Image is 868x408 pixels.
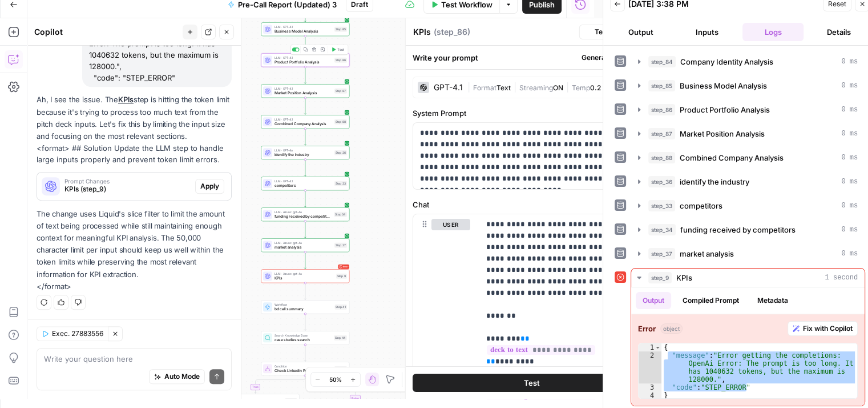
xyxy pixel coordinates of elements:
div: Search Knowledge Basecase studies searchStep 44 [261,331,349,345]
button: 0 ms [631,245,865,263]
span: case studies search [274,337,332,343]
button: Compiled Prompt [676,292,746,309]
g: Edge from step_44 to step_78 [304,345,306,361]
span: Text [496,83,511,92]
button: 0 ms [631,101,865,119]
span: 0 ms [841,201,858,211]
g: Edge from step_37 to step_9 [304,252,306,269]
g: Edge from step_85 to step_86 [304,36,306,53]
span: bd call summary [274,306,333,312]
span: funding received by competitors [680,224,796,235]
div: Step 78 [334,366,347,371]
g: Edge from step_9 to step_41 [304,283,306,299]
g: Edge from step_86 to step_87 [304,67,306,83]
div: LLM · GPT-4oidentify the industryStep 36 [261,146,349,159]
span: Prompt Changes [64,178,191,184]
span: competitors [274,183,332,189]
button: Fix with Copilot [788,321,858,336]
span: identify the industry [680,176,749,187]
button: Inputs [676,23,738,41]
g: Edge from step_33 to step_34 [304,190,306,207]
div: Step 41 [334,305,347,310]
span: KPIs (step_9) [64,184,191,194]
span: Business Model Analysis [274,29,332,34]
span: 0.2 [590,83,601,92]
button: 0 ms [631,221,865,239]
label: Chat [413,199,651,210]
div: 1 second [631,287,865,406]
span: Toggle code folding, rows 1 through 4 [655,343,661,351]
div: WorkflowStep 81 [211,394,300,407]
span: Product Portfolio Analysis [680,104,770,115]
span: 0 ms [841,153,858,163]
span: LLM · GPT-4o [274,148,332,153]
div: Workflowbd call summaryStep 41 [261,300,349,314]
div: Step 37 [334,243,347,248]
button: 0 ms [631,125,865,143]
g: Edge from step_84 to step_85 [304,5,306,22]
span: LLM · GPT-4.1 [274,25,332,29]
button: 0 ms [631,53,865,71]
p: The change uses Liquid's slice filter to limit the amount of text being processed while still mai... [37,208,232,293]
div: Step 36 [334,150,347,155]
textarea: KPIs [413,26,431,38]
span: Exec. 27883556 [52,328,103,338]
span: 0 ms [841,81,858,91]
span: 0 ms [841,105,858,115]
span: | [563,81,572,93]
button: Metadata [750,292,795,309]
div: Step 85 [334,27,347,32]
span: 1 second [825,273,858,283]
div: Write your prompt [406,46,657,69]
div: ConditionCheck LinkedIn Profile URLStep 78 [261,362,349,375]
g: Edge from step_87 to step_88 [304,98,306,114]
span: LLM · Azure: gpt-4o [274,271,334,276]
div: this the error - "message": "Error getting the completions: OpenAi Error: The prompt is too long.... [82,11,232,87]
button: 0 ms [631,173,865,191]
span: Format [473,83,496,92]
button: Auto Mode [149,369,205,383]
div: LLM · GPT-4.1competitorsStep 33 [261,177,349,190]
span: Check LinkedIn Profile URL [274,368,332,374]
span: step_87 [648,128,675,139]
g: Edge from step_41 to step_44 [304,314,306,330]
button: Generate with AI [567,50,651,65]
span: Workflow [274,302,333,307]
div: Step 34 [334,212,347,217]
div: 4 [639,391,661,399]
div: 1 [639,343,661,351]
span: object [660,323,683,334]
span: KPIs [676,272,692,283]
span: Combined Company Analysis [274,121,332,127]
span: Product Portfolio Analysis [274,59,332,65]
span: ON [553,83,563,92]
label: System Prompt [413,107,651,119]
span: Streaming [519,83,553,92]
g: Edge from step_78 to step_81 [255,375,305,393]
span: Business Model Analysis [680,80,767,91]
g: Edge from step_34 to step_37 [304,221,306,238]
span: Market Position Analysis [680,128,765,139]
span: step_85 [648,80,675,91]
div: LLM · GPT-4.1Market Position AnalysisStep 87 [261,84,349,98]
span: Condition [274,364,332,369]
div: Step 81 [285,398,297,403]
span: | [467,81,473,93]
span: market analysis [680,248,734,259]
span: step_37 [648,248,675,259]
span: step_34 [648,224,676,235]
p: Ah, I see the issue. The step is hitting the token limit because it's trying to process too much ... [37,94,232,142]
span: step_36 [648,176,675,187]
span: identify the industry [274,152,332,158]
div: LLM · Azure: gpt-4ofunding received by competitorsStep 34 [261,207,349,221]
div: 2 [639,351,661,383]
span: Search Knowledge Base [274,333,332,338]
span: step_33 [648,200,675,211]
button: Output [636,292,671,309]
div: Copilot [34,26,179,38]
span: Generate with AI [582,53,636,63]
button: Logs [742,23,804,41]
div: ErrorLLM · Azure: gpt-4oKPIsStep 9 [261,269,349,283]
span: Fix with Copilot [803,323,853,334]
div: LLM · GPT-4.1Combined Company AnalysisStep 88 [261,115,349,129]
